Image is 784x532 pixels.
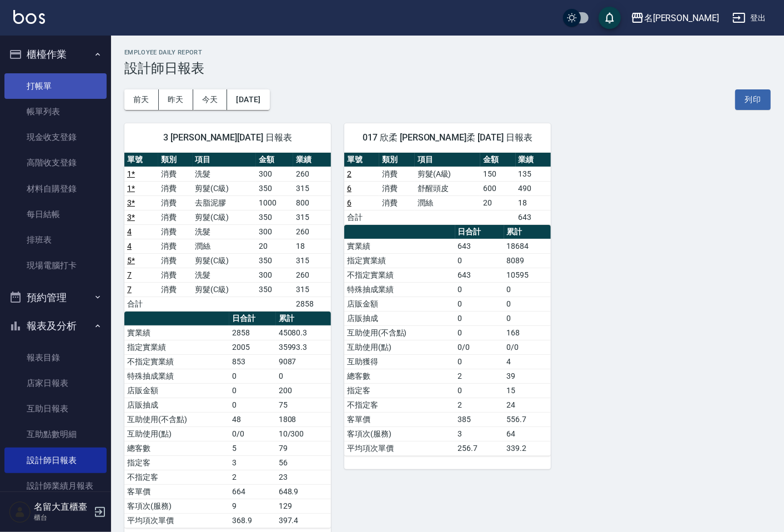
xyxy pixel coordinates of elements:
[124,441,229,455] td: 總客數
[455,412,504,426] td: 385
[504,398,551,412] td: 24
[415,195,480,210] td: 潤絲
[344,354,455,369] td: 互助獲得
[480,195,515,210] td: 20
[344,297,455,311] td: 店販金額
[455,398,504,412] td: 2
[344,340,455,354] td: 互助使用(點)
[193,153,256,167] th: 項目
[293,268,331,282] td: 260
[4,202,107,227] a: 每日結帳
[4,312,107,340] button: 報表及分析
[34,513,91,523] p: 櫃台
[229,513,275,528] td: 368.9
[379,153,414,167] th: 類別
[276,412,331,426] td: 1808
[256,268,294,282] td: 300
[293,181,331,195] td: 315
[229,398,275,412] td: 0
[193,167,256,181] td: 洗髮
[344,325,455,340] td: 互助使用(不含點)
[455,253,504,268] td: 0
[158,210,192,224] td: 消費
[480,181,515,195] td: 600
[124,297,158,311] td: 合計
[256,195,294,210] td: 1000
[229,470,275,484] td: 2
[276,499,331,513] td: 129
[504,325,551,340] td: 168
[138,132,318,143] span: 3 [PERSON_NAME][DATE] 日報表
[516,167,551,181] td: 135
[193,210,256,224] td: 剪髮(C級)
[159,89,193,110] button: 昨天
[124,312,331,528] table: a dense table
[379,195,414,210] td: 消費
[229,412,275,426] td: 48
[504,297,551,311] td: 0
[455,282,504,297] td: 0
[504,311,551,325] td: 0
[455,225,504,239] th: 日合計
[276,398,331,412] td: 75
[127,227,132,236] a: 4
[158,167,192,181] td: 消費
[276,312,331,326] th: 累計
[4,448,107,473] a: 設計師日報表
[158,181,192,195] td: 消費
[480,167,515,181] td: 150
[276,441,331,455] td: 79
[158,224,192,239] td: 消費
[124,89,159,110] button: 前天
[124,484,229,499] td: 客單價
[276,354,331,369] td: 9087
[4,396,107,421] a: 互助日報表
[229,499,275,513] td: 9
[455,354,504,369] td: 0
[344,398,455,412] td: 不指定客
[229,455,275,470] td: 3
[229,325,275,340] td: 2858
[455,297,504,311] td: 0
[504,354,551,369] td: 4
[276,513,331,528] td: 397.4
[4,345,107,370] a: 報表目錄
[358,132,537,143] span: 017 欣柔 [PERSON_NAME]柔 [DATE] 日報表
[504,340,551,354] td: 0/0
[193,268,256,282] td: 洗髮
[347,169,351,178] a: 2
[158,253,192,268] td: 消費
[344,311,455,325] td: 店販抽成
[379,167,414,181] td: 消費
[4,370,107,396] a: 店家日報表
[293,239,331,253] td: 18
[516,181,551,195] td: 490
[415,181,480,195] td: 舒醒頭皮
[256,282,294,297] td: 350
[34,501,91,513] h5: 名留大直櫃臺
[4,253,107,278] a: 現場電腦打卡
[455,268,504,282] td: 643
[124,369,229,383] td: 特殊抽成業績
[415,153,480,167] th: 項目
[347,198,351,207] a: 6
[229,426,275,441] td: 0/0
[276,484,331,499] td: 648.9
[124,513,229,528] td: 平均項次單價
[158,282,192,297] td: 消費
[504,441,551,455] td: 339.2
[193,89,228,110] button: 今天
[229,340,275,354] td: 2005
[158,153,192,167] th: 類別
[504,225,551,239] th: 累計
[455,426,504,441] td: 3
[124,354,229,369] td: 不指定實業績
[124,61,771,76] h3: 設計師日報表
[344,239,455,253] td: 實業績
[124,383,229,398] td: 店販金額
[124,398,229,412] td: 店販抽成
[455,369,504,383] td: 2
[344,441,455,455] td: 平均項次單價
[193,239,256,253] td: 潤絲
[293,153,331,167] th: 業績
